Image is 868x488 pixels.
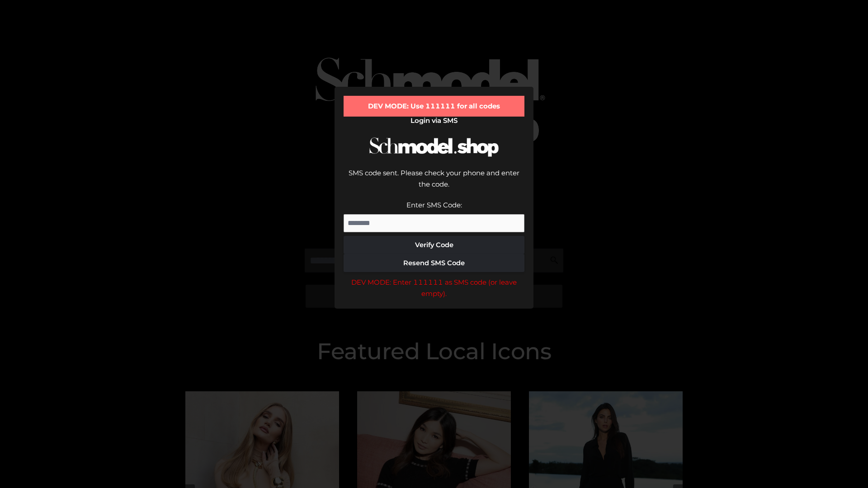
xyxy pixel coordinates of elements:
[344,96,524,117] div: DEV MODE: Use 111111 for all codes
[344,167,524,199] div: SMS code sent. Please check your phone and enter the code.
[344,254,524,272] button: Resend SMS Code
[406,201,462,209] label: Enter SMS Code:
[344,236,524,254] button: Verify Code
[366,129,502,165] img: Schmodel Logo
[344,277,524,300] div: DEV MODE: Enter 111111 as SMS code (or leave empty).
[344,117,524,125] h2: Login via SMS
